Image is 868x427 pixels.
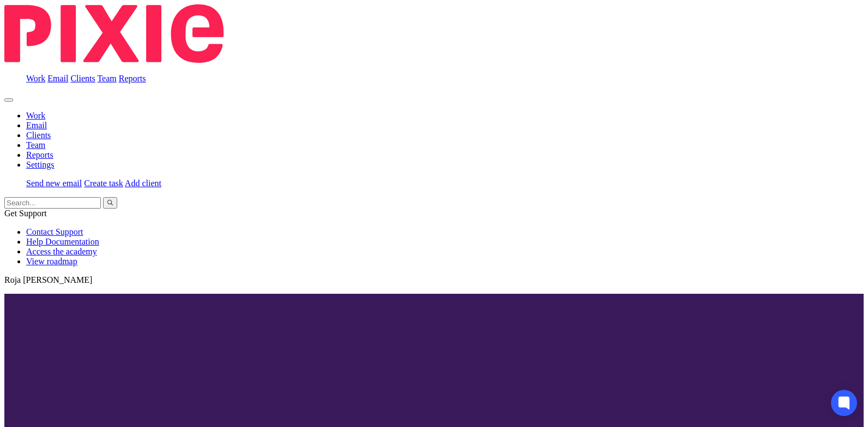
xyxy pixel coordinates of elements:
[26,150,53,159] a: Reports
[26,121,47,130] a: Email
[4,209,47,218] span: Get Support
[103,197,117,209] button: Search
[70,74,95,83] a: Clients
[26,237,99,246] a: Help Documentation
[4,275,864,285] p: Roja [PERSON_NAME]
[97,74,116,83] a: Team
[47,74,68,83] a: Email
[26,74,45,83] a: Work
[84,179,123,188] a: Create task
[119,74,146,83] a: Reports
[26,247,97,256] a: Access the academy
[4,197,101,209] input: Search
[125,179,161,188] a: Add client
[26,257,77,266] a: View roadmap
[26,179,82,188] a: Send new email
[26,131,51,140] a: Clients
[4,4,224,63] img: Pixie
[26,140,45,150] a: Team
[26,160,55,169] a: Settings
[26,227,83,236] a: Contact Support
[26,111,45,120] a: Work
